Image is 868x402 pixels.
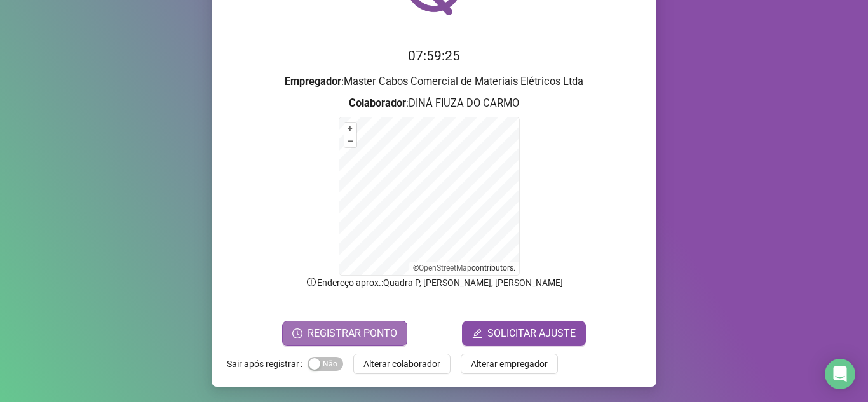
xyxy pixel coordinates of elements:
button: Alterar colaborador [353,354,451,374]
span: Alterar empregador [471,357,548,371]
button: Alterar empregador [461,354,558,374]
span: Alterar colaborador [363,357,440,371]
span: REGISTRAR PONTO [308,326,397,341]
strong: Colaborador [349,97,406,109]
a: OpenStreetMap [419,264,471,272]
strong: Empregador [285,76,341,88]
span: SOLICITAR AJUSTE [487,326,576,341]
span: info-circle [306,276,317,288]
button: + [344,123,356,135]
p: Endereço aprox. : Quadra P, [PERSON_NAME], [PERSON_NAME] [227,276,641,290]
button: editSOLICITAR AJUSTE [462,321,586,346]
label: Sair após registrar [227,354,308,374]
button: REGISTRAR PONTO [282,321,407,346]
span: clock-circle [292,328,302,338]
h3: : Master Cabos Comercial de Materiais Elétricos Ltda [227,74,641,90]
time: 07:59:25 [408,48,460,64]
li: © contributors. [413,264,515,272]
div: Open Intercom Messenger [825,359,855,389]
span: edit [472,328,482,338]
h3: : DINÁ FIUZA DO CARMO [227,95,641,112]
button: – [344,135,356,147]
